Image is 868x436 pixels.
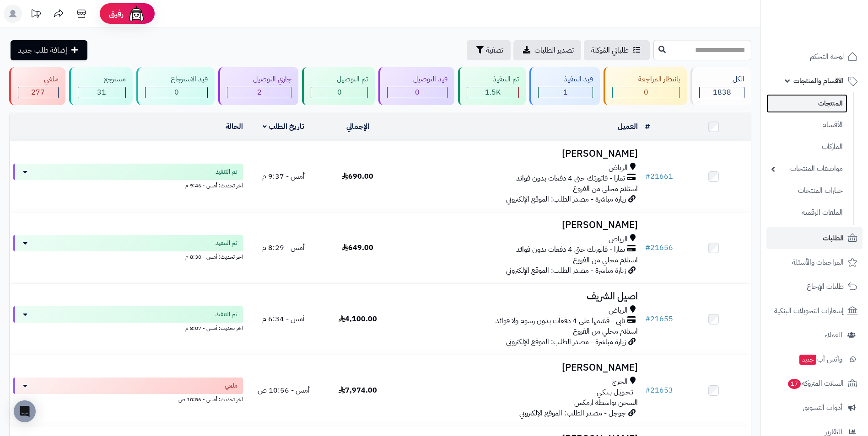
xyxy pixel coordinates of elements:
span: الشحن بواسطة ارمكس [574,397,638,408]
img: ai-face.png [127,5,146,23]
span: استلام محلي من الفروع [573,183,638,194]
span: وآتس آب [798,353,842,366]
div: اخر تحديث: أمس - 8:30 م [13,251,243,261]
a: السلات المتروكة17 [766,372,863,394]
span: 31 [97,87,106,98]
a: الأقسام [766,115,847,135]
div: اخر تحديث: أمس - 10:56 ص [13,394,243,404]
span: تـحـويـل بـنـكـي [597,387,633,398]
span: # [645,385,650,396]
span: الطلبات [823,232,844,245]
div: 0 [311,87,367,98]
span: الرياض [609,234,628,245]
a: أدوات التسويق [766,397,863,419]
a: قيد التنفيذ 1 [528,67,602,105]
a: الإجمالي [346,121,369,132]
span: العملاء [825,329,842,341]
span: تصدير الطلبات [534,45,574,56]
a: تاريخ الطلب [263,121,304,132]
span: 0 [174,87,179,98]
a: #21655 [645,314,673,324]
div: تم التوصيل [311,74,368,85]
span: 0 [337,87,342,98]
span: الرياض [609,163,628,173]
div: تم التنفيذ [467,74,519,85]
a: مواصفات المنتجات [766,159,847,179]
div: 1527 [467,87,518,98]
a: #21653 [645,385,673,396]
span: تم التنفيذ [216,167,237,176]
span: تابي - قسّمها على 4 دفعات بدون رسوم ولا فوائد [496,316,625,326]
span: 17 [788,379,801,389]
a: وآتس آبجديد [766,348,863,370]
span: # [645,171,650,182]
span: # [645,314,650,324]
a: تصدير الطلبات [513,40,581,60]
span: جوجل - مصدر الطلب: الموقع الإلكتروني [519,408,626,419]
h3: [PERSON_NAME] [399,220,638,230]
div: قيد التنفيذ [538,74,593,85]
span: المراجعات والأسئلة [792,256,844,269]
span: إضافة طلب جديد [18,45,67,56]
span: زيارة مباشرة - مصدر الطلب: الموقع الإلكتروني [506,336,626,347]
div: 0 [388,87,447,98]
span: تمارا - فاتورتك حتى 4 دفعات بدون فوائد [516,245,625,255]
a: الملفات الرقمية [766,203,847,223]
div: الكل [699,74,744,85]
span: زيارة مباشرة - مصدر الطلب: الموقع الإلكتروني [506,265,626,276]
a: الماركات [766,137,847,157]
a: تم التنفيذ 1.5K [456,67,528,105]
div: 277 [18,87,58,98]
a: المنتجات [766,94,847,113]
span: 1.5K [485,87,501,98]
span: إشعارات التحويلات البنكية [774,304,844,317]
div: قيد الاسترجاع [145,74,208,85]
div: مسترجع [78,74,126,85]
span: الأقسام والمنتجات [793,74,844,87]
span: أمس - 8:29 م [262,242,305,253]
span: تصفية [486,45,503,56]
a: # [645,121,650,132]
a: تم التوصيل 0 [300,67,377,105]
span: أدوات التسويق [803,401,842,414]
div: Open Intercom Messenger [14,400,36,422]
a: العملاء [766,324,863,346]
a: #21656 [645,242,673,253]
a: مسترجع 31 [67,67,135,105]
span: 7,974.00 [339,385,377,396]
h3: [PERSON_NAME] [399,149,638,159]
span: جديد [799,355,816,365]
div: اخر تحديث: أمس - 8:07 م [13,323,243,332]
h3: [PERSON_NAME] [399,362,638,373]
span: أمس - 10:56 ص [258,385,310,396]
span: استلام محلي من الفروع [573,326,638,337]
span: تمارا - فاتورتك حتى 4 دفعات بدون فوائد [516,173,625,184]
span: تم التنفيذ [216,310,237,319]
a: تحديثات المنصة [24,5,47,25]
span: 0 [415,87,420,98]
span: 649.00 [342,242,373,253]
span: طلبات الإرجاع [807,280,844,293]
span: رفيق [109,8,124,19]
span: # [645,242,650,253]
span: ملغي [225,381,237,390]
div: جاري التوصيل [227,74,291,85]
span: طلباتي المُوكلة [591,45,629,56]
div: ملغي [18,74,59,85]
div: 0 [613,87,679,98]
a: المراجعات والأسئلة [766,251,863,273]
span: 0 [644,87,648,98]
span: لوحة التحكم [810,50,844,63]
a: العميل [618,121,638,132]
div: قيد التوصيل [387,74,447,85]
div: 2 [227,87,291,98]
span: الخرج [612,377,628,387]
div: 1 [539,87,593,98]
a: قيد التوصيل 0 [377,67,456,105]
button: تصفية [467,40,511,60]
a: جاري التوصيل 2 [216,67,300,105]
span: 2 [257,87,262,98]
h3: اصيل الشريف [399,291,638,302]
div: بانتظار المراجعة [612,74,680,85]
a: خيارات المنتجات [766,181,847,201]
